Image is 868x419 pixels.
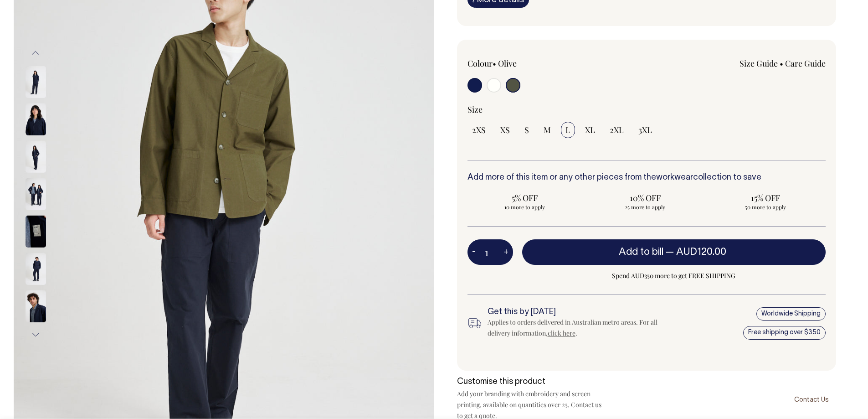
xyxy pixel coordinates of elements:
[496,122,514,138] input: XS
[666,248,729,257] span: —
[676,248,726,257] span: AUD120.00
[498,58,517,69] label: Olive
[708,190,823,213] input: 15% OFF 50 more to apply
[488,308,663,317] h6: Get this by [DATE]
[592,192,698,203] span: 10% OFF
[548,329,575,337] a: click here
[740,58,778,69] a: Size Guide
[605,122,628,138] input: 2XL
[619,248,663,257] span: Add to bill
[26,140,46,172] img: dark-navy
[29,43,42,63] button: Previous
[499,243,513,261] button: +
[565,124,570,135] span: L
[544,124,551,135] span: M
[467,243,480,261] button: -
[457,378,603,387] h6: Customise this product
[467,58,611,69] div: Colour
[26,178,46,210] img: dark-navy
[610,124,624,135] span: 2XL
[467,190,582,213] input: 5% OFF 10 more to apply
[780,58,783,69] span: •
[522,270,826,281] span: Spend AUD350 more to get FREE SHIPPING
[592,203,698,211] span: 25 more to apply
[467,104,826,115] div: Size
[500,124,510,135] span: XS
[26,253,46,285] img: dark-navy
[467,122,490,138] input: 2XS
[522,239,826,265] button: Add to bill —AUD120.00
[785,58,826,69] a: Care Guide
[26,103,46,135] img: dark-navy
[585,124,595,135] span: XL
[713,203,818,211] span: 50 more to apply
[472,203,578,211] span: 10 more to apply
[713,192,818,203] span: 15% OFF
[472,192,578,203] span: 5% OFF
[524,124,529,135] span: S
[588,190,703,213] input: 10% OFF 25 more to apply
[656,174,693,181] a: workwear
[26,66,46,98] img: dark-navy
[561,122,575,138] input: L
[26,290,46,322] img: dark-navy
[787,388,836,410] a: Contact Us
[539,122,555,138] input: M
[580,122,600,138] input: XL
[29,325,42,345] button: Next
[26,215,46,247] img: dark-navy
[520,122,534,138] input: S
[634,122,657,138] input: 3XL
[493,58,496,69] span: •
[488,317,663,339] div: Applies to orders delivered in Australian metro areas. For all delivery information, .
[467,173,826,182] h6: Add more of this item or any other pieces from the collection to save
[638,124,652,135] span: 3XL
[472,124,486,135] span: 2XS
